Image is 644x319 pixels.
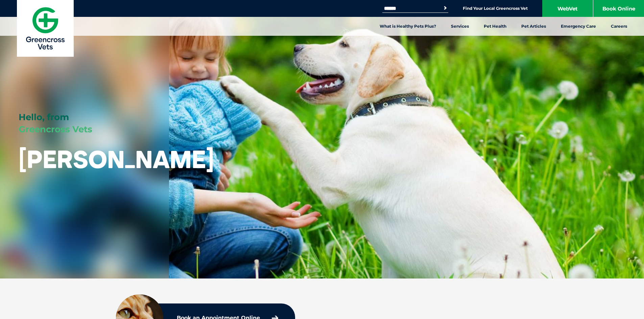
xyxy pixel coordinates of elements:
[463,6,528,11] a: Find Your Local Greencross Vet
[476,17,514,36] a: Pet Health
[514,17,553,36] a: Pet Articles
[372,17,444,36] a: What is Healthy Pets Plus?
[444,17,476,36] a: Services
[553,17,603,36] a: Emergency Care
[442,5,449,11] button: Search
[19,112,69,123] span: Hello, from
[19,146,214,172] h1: [PERSON_NAME]
[19,124,92,135] span: Greencross Vets
[603,17,635,36] a: Careers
